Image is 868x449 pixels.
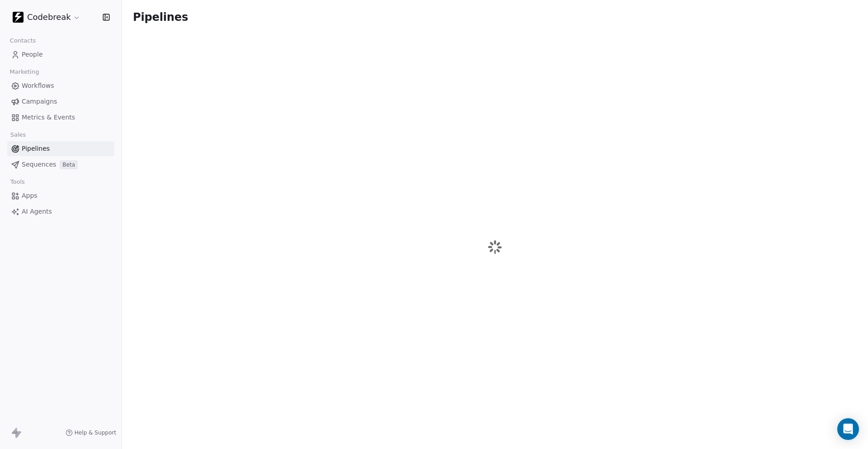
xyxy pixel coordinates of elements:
a: Help & Support [66,429,116,436]
img: Codebreak_Favicon.png [13,12,24,23]
a: AI Agents [7,204,114,219]
span: Sequences [22,160,56,169]
span: People [22,50,43,59]
a: Metrics & Events [7,110,114,125]
span: Pipelines [133,11,188,24]
span: AI Agents [22,207,52,216]
span: Campaigns [22,97,57,106]
span: Help & Support [75,429,116,436]
a: Pipelines [7,141,114,156]
button: Codebreak [11,10,82,25]
span: Tools [6,175,28,189]
a: Apps [7,188,114,203]
span: Codebreak [27,11,71,23]
a: SequencesBeta [7,157,114,172]
a: Campaigns [7,94,114,109]
span: Metrics & Events [22,113,75,122]
span: Apps [22,191,38,201]
span: Workflows [22,81,54,91]
span: Contacts [6,34,40,48]
div: Open Intercom Messenger [837,418,859,440]
span: Pipelines [22,144,50,153]
span: Beta [60,160,78,169]
a: Workflows [7,78,114,93]
a: People [7,47,114,62]
span: Marketing [6,65,43,79]
span: Sales [6,128,30,142]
